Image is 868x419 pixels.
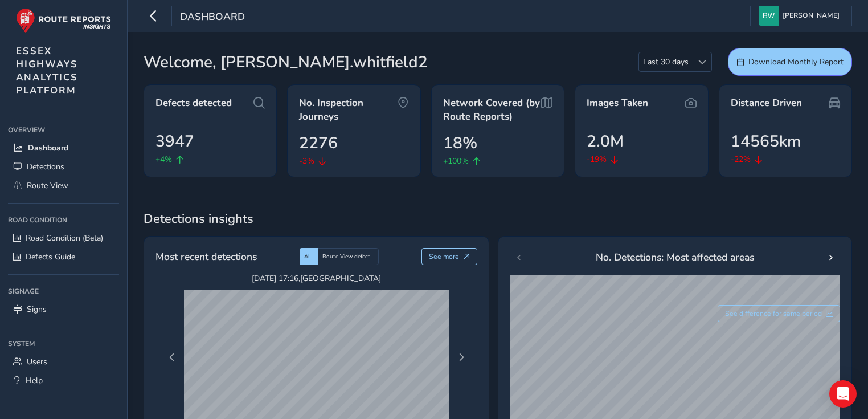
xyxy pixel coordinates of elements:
[16,8,111,34] img: rr logo
[453,349,469,365] button: Next Page
[587,153,607,165] span: -19%
[28,143,68,153] span: Dashboard
[8,229,119,247] a: Road Condition (Beta)
[164,349,180,365] button: Previous Page
[184,273,449,284] span: [DATE] 17:16 , [GEOGRAPHIC_DATA]
[731,129,801,153] span: 14565km
[299,131,338,155] span: 2276
[180,10,245,26] span: Dashboard
[16,44,78,97] span: ESSEX HIGHWAYS ANALYTICS PLATFORM
[26,251,75,262] span: Defects Guide
[429,252,459,261] span: See more
[639,52,693,71] span: Last 30 days
[731,153,751,165] span: -22%
[8,176,119,195] a: Route View
[829,380,857,408] div: Open Intercom Messenger
[8,211,119,229] div: Road Condition
[8,300,119,319] a: Signs
[26,375,43,386] span: Help
[728,48,852,76] button: Download Monthly Report
[27,304,47,315] span: Signs
[304,253,310,261] span: AI
[725,309,822,318] span: See difference for same period
[300,248,318,265] div: AI
[783,6,840,26] span: [PERSON_NAME]
[443,131,477,155] span: 18%
[443,155,469,167] span: +100%
[596,250,754,265] span: No. Detections: Most affected areas
[587,96,648,110] span: Images Taken
[26,233,103,243] span: Road Condition (Beta)
[27,180,68,191] span: Route View
[27,356,47,367] span: Users
[8,247,119,266] a: Defects Guide
[421,248,478,265] button: See more
[8,157,119,176] a: Detections
[144,210,852,227] span: Detections insights
[731,96,802,110] span: Distance Driven
[155,129,194,153] span: 3947
[8,121,119,139] div: Overview
[155,96,232,110] span: Defects detected
[155,153,172,165] span: +4%
[443,96,541,123] span: Network Covered (by Route Reports)
[8,371,119,390] a: Help
[8,352,119,371] a: Users
[759,6,779,26] img: diamond-layout
[718,305,841,322] button: See difference for same period
[299,155,314,167] span: -3%
[299,96,397,123] span: No. Inspection Journeys
[27,161,64,172] span: Detections
[8,335,119,352] div: System
[155,249,257,264] span: Most recent detections
[587,129,624,153] span: 2.0M
[8,283,119,300] div: Signage
[748,56,844,67] span: Download Monthly Report
[759,6,844,26] button: [PERSON_NAME]
[322,253,370,261] span: Route View defect
[144,50,428,74] span: Welcome, [PERSON_NAME].whitfield2
[318,248,379,265] div: Route View defect
[8,139,119,157] a: Dashboard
